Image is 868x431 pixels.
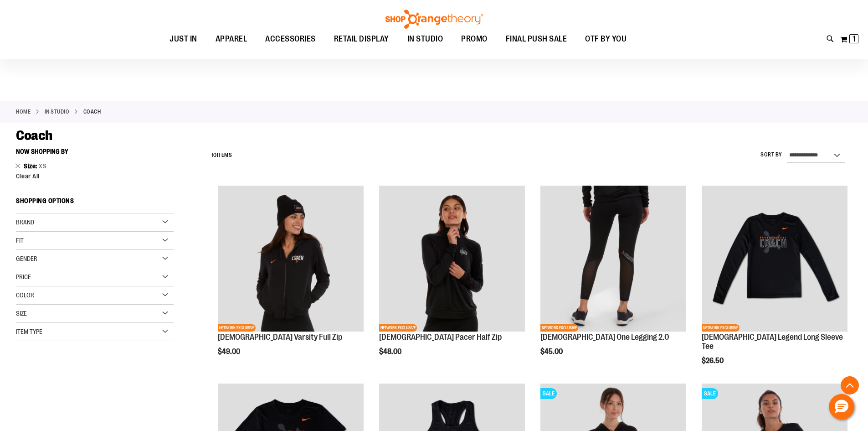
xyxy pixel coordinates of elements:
img: Shop Orangetheory [384,10,484,29]
span: OTF BY YOU [585,29,627,49]
strong: Coach [83,108,101,116]
span: Clear All [16,172,40,180]
button: Back To Top [841,376,859,395]
div: product [697,181,852,388]
span: APPAREL [216,29,247,49]
span: IN STUDIO [407,29,443,49]
span: Gender [16,255,37,262]
span: $26.50 [702,357,725,365]
a: IN STUDIO [45,108,70,116]
h2: Items [211,148,232,162]
span: NETWORK EXCLUSIVE [540,324,578,332]
span: Price [16,273,31,280]
span: Color [16,291,34,299]
span: $45.00 [540,348,564,356]
a: Home [16,108,31,116]
a: RETAIL DISPLAY [325,29,398,50]
span: 1 [853,34,856,43]
span: NETWORK EXCLUSIVE [218,324,256,332]
span: XS [39,162,46,170]
div: product [213,181,368,379]
a: FINAL PUSH SALE [497,29,576,50]
a: JUST IN [160,29,206,50]
div: product [375,181,529,379]
a: IN STUDIO [398,29,452,49]
a: PROMO [452,29,497,50]
a: OTF Ladies Coach FA23 Pacer Half Zip - Black primary imageNETWORK EXCLUSIVE [379,186,525,333]
a: OTF Ladies Coach FA23 Varsity Full Zip - Black primary imageNETWORK EXCLUSIVE [218,186,364,333]
a: [DEMOGRAPHIC_DATA] Pacer Half Zip [379,332,502,342]
span: ACCESSORIES [265,29,316,49]
img: OTF Ladies Coach FA23 Varsity Full Zip - Black primary image [218,186,364,332]
a: OTF Ladies Coach FA23 Legend LS Tee - Black primary imageNETWORK EXCLUSIVE [702,186,847,333]
span: Brand [16,218,34,226]
span: Size [16,310,27,317]
img: OTF Ladies Coach FA23 Pacer Half Zip - Black primary image [379,186,525,332]
span: $49.00 [218,348,241,356]
span: Size [24,162,39,170]
span: Coach [16,128,52,143]
button: Now Shopping by [16,144,73,159]
a: [DEMOGRAPHIC_DATA] One Legging 2.0 [540,332,669,342]
button: Hello, have a question? Let’s chat. [829,394,854,420]
strong: Shopping Options [16,193,174,213]
span: Item Type [16,328,42,335]
span: FINAL PUSH SALE [506,29,567,49]
span: SALE [540,388,557,399]
a: APPAREL [206,29,257,50]
img: OTF Ladies Coach FA23 One Legging 2.0 - Black primary image [540,186,686,332]
a: ACCESSORIES [256,29,325,50]
span: RETAIL DISPLAY [334,29,389,49]
span: NETWORK EXCLUSIVE [702,324,740,332]
div: product [536,181,691,379]
a: OTF BY YOU [576,29,636,50]
span: SALE [702,388,718,399]
a: Clear All [16,173,174,179]
span: PROMO [461,29,488,49]
a: [DEMOGRAPHIC_DATA] Varsity Full Zip [218,332,342,342]
span: 10 [211,152,217,158]
span: Fit [16,237,24,244]
span: NETWORK EXCLUSIVE [379,324,417,332]
label: Sort By [760,151,782,159]
a: [DEMOGRAPHIC_DATA] Legend Long Sleeve Tee [702,332,843,351]
img: OTF Ladies Coach FA23 Legend LS Tee - Black primary image [702,186,847,332]
a: OTF Ladies Coach FA23 One Legging 2.0 - Black primary imageNETWORK EXCLUSIVE [540,186,686,333]
span: JUST IN [169,29,197,49]
span: $48.00 [379,348,403,356]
